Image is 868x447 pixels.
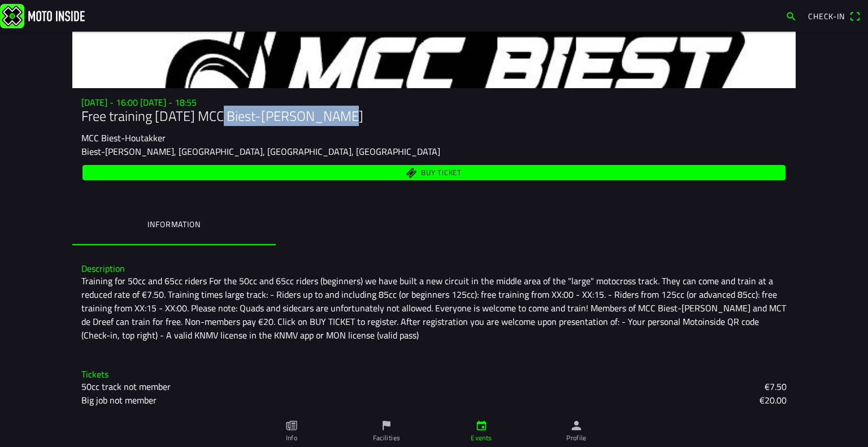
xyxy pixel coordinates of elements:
[81,274,788,342] font: Training for 50cc and 65cc riders For the 50cc and 65cc riders (beginners) we have built a new ci...
[81,131,166,145] font: MCC Biest-Houtakker
[802,6,866,25] a: Check-inqr scanner
[81,145,440,158] font: Biest-[PERSON_NAME], [GEOGRAPHIC_DATA], [GEOGRAPHIC_DATA], [GEOGRAPHIC_DATA]
[421,169,462,176] span: Buy ticket
[286,433,297,443] ion-label: Info
[380,419,393,432] ion-icon: flag
[570,419,583,432] ion-icon: person
[81,380,171,393] font: 50cc track not member
[475,419,488,432] ion-icon: calendar
[780,6,802,25] a: search
[147,218,200,231] ion-label: Information
[81,96,197,109] font: [DATE] - 16:00 [DATE] - 18:55
[285,419,298,432] ion-icon: paper
[373,433,401,443] ion-label: Facilities
[471,433,492,443] ion-label: Events
[81,263,787,274] h3: Description
[808,10,845,22] span: Check-in
[81,106,363,126] font: Free training [DATE] MCC Biest-[PERSON_NAME]
[81,393,157,407] font: Big job not member
[759,393,787,407] ion-text: €20.00
[81,369,787,380] h3: Tickets
[566,433,587,443] ion-label: Profile
[765,380,787,393] ion-text: €7.50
